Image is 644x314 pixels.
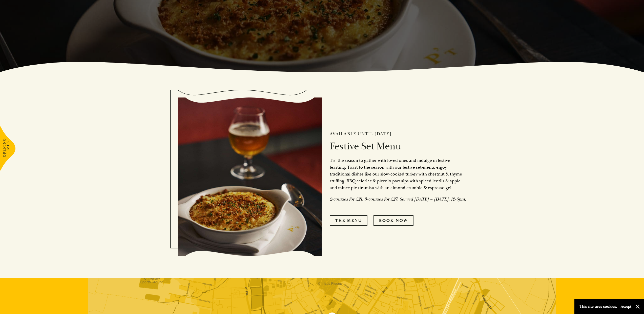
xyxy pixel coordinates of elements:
h2: Festive Set Menu [330,140,466,152]
a: The Menu [330,215,367,226]
p: This site uses cookies. [579,303,617,310]
h2: Available until [DATE] [330,131,466,137]
em: 2-courses for £21, 3-courses for £27. Served [DATE] – [DATE], 12-6pm. [330,196,466,202]
button: Close and accept [635,304,640,309]
a: Book Now [373,215,413,226]
button: Accept [621,304,631,309]
p: Tis’ the season to gather with loved ones and indulge in festive feasting. Toast to the season wi... [330,157,466,191]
